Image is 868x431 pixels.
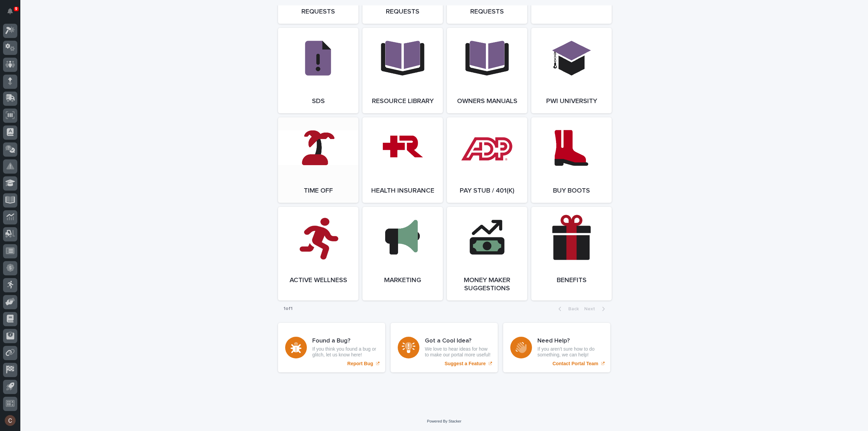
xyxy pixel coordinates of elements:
[15,6,17,11] p: 9
[425,346,491,358] p: We love to hear ideas for how to make our portal more useful!
[564,307,579,311] span: Back
[278,300,298,317] p: 1 of 1
[445,361,486,367] p: Suggest a Feature
[531,207,612,300] a: Benefits
[503,323,610,372] a: Contact Portal Team
[584,307,599,311] span: Next
[537,337,603,345] h3: Need Help?
[278,28,358,113] a: SDS
[3,413,17,428] button: users-avatar
[537,346,603,358] p: If you aren't sure how to do something, we can help!
[362,117,443,203] a: Health Insurance
[447,207,527,300] a: Money Maker Suggestions
[425,337,491,345] h3: Got a Cool Idea?
[312,346,378,358] p: If you think you found a bug or glitch, let us know here!
[312,337,378,345] h3: Found a Bug?
[427,419,461,423] a: Powered By Stacker
[362,207,443,300] a: Marketing
[447,117,527,203] a: Pay Stub / 401(k)
[552,361,598,367] p: Contact Portal Team
[391,323,498,372] a: Suggest a Feature
[531,117,612,203] a: Buy Boots
[581,306,610,312] button: Next
[447,28,527,113] a: Owners Manuals
[347,361,373,367] p: Report Bug
[8,8,17,19] div: Notifications9
[362,28,443,113] a: Resource Library
[278,117,358,203] a: Time Off
[531,28,612,113] a: PWI University
[278,323,385,372] a: Report Bug
[553,306,581,312] button: Back
[278,207,358,300] a: Active Wellness
[3,4,17,18] button: Notifications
